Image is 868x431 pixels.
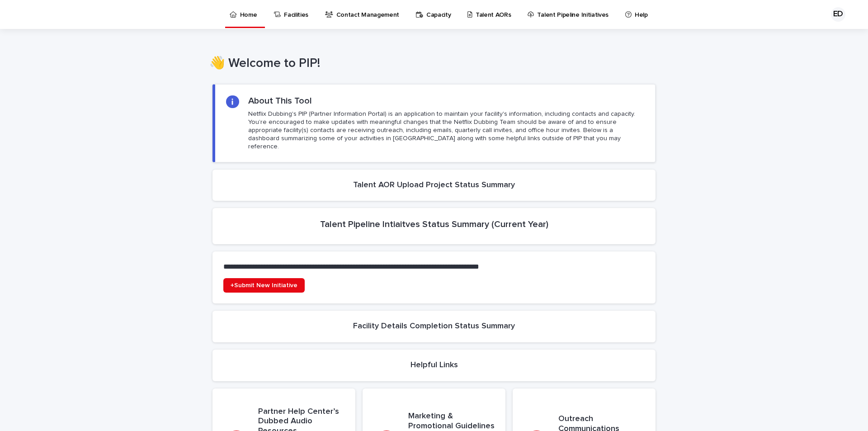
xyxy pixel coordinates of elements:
[209,56,652,71] h1: 👋 Welcome to PIP!
[408,412,496,431] h3: Marketing & Promotional Guidelines
[248,110,644,151] p: Netflix Dubbing's PIP (Partner Information Portal) is an application to maintain your facility's ...
[353,180,515,190] h2: Talent AOR Upload Project Status Summary
[248,95,312,106] h2: About This Tool
[223,278,305,293] a: +Submit New Initiative
[831,7,845,22] div: ED
[410,360,458,370] h2: Helpful Links
[320,219,548,230] h2: Talent Pipeline Intiaitves Status Summary (Current Year)
[353,322,515,332] h2: Facility Details Completion Status Summary
[231,282,297,289] span: +Submit New Initiative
